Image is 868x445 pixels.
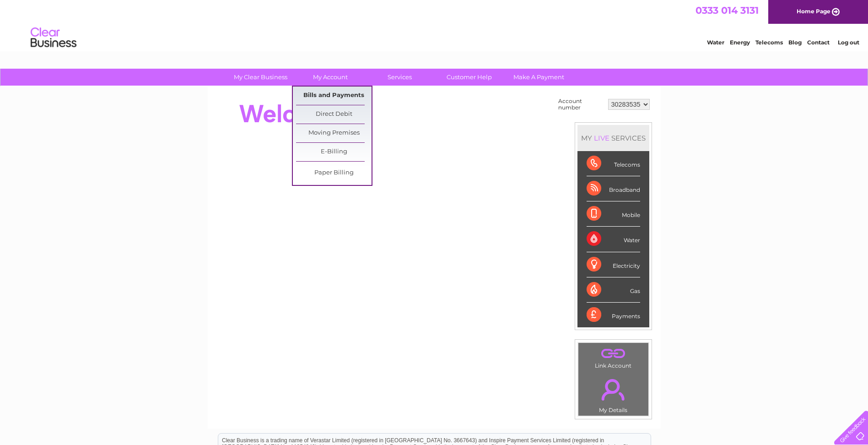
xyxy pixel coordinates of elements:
[296,164,372,182] a: Paper Billing
[578,371,649,416] td: My Details
[296,143,372,161] a: E-Billing
[587,277,640,303] div: Gas
[577,125,649,151] div: MY SERVICES
[695,5,759,16] a: 0333 014 3131
[223,69,298,86] a: My Clear Business
[592,134,611,142] div: LIVE
[578,342,649,371] td: Link Account
[707,39,724,46] a: Water
[730,39,750,46] a: Energy
[581,374,646,406] a: .
[292,69,368,86] a: My Account
[581,345,646,361] a: .
[296,87,372,105] a: Bills and Payments
[431,69,507,86] a: Customer Help
[838,39,859,46] a: Log out
[587,252,640,277] div: Electricity
[362,69,437,86] a: Services
[501,69,577,86] a: Make A Payment
[807,39,830,46] a: Contact
[30,24,77,52] img: logo.png
[587,201,640,227] div: Mobile
[587,151,640,176] div: Telecoms
[296,105,372,124] a: Direct Debit
[587,227,640,252] div: Water
[587,176,640,201] div: Broadband
[218,5,651,44] div: Clear Business is a trading name of Verastar Limited (registered in [GEOGRAPHIC_DATA] No. 3667643...
[556,96,606,113] td: Account number
[296,124,372,142] a: Moving Premises
[755,39,783,46] a: Telecoms
[587,303,640,327] div: Payments
[788,39,802,46] a: Blog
